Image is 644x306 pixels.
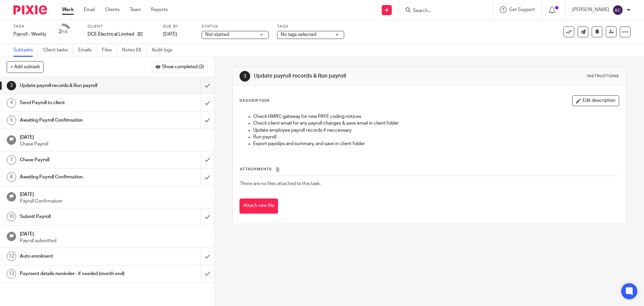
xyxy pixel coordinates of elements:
button: Attach new file [239,199,278,214]
small: /13 [61,30,67,34]
a: Team [130,6,141,13]
h1: Submit Payroll [20,212,136,222]
div: 12 [7,252,16,261]
p: Update employee payroll records if neccessary [253,127,619,134]
h1: Auto enrolment [20,251,136,261]
div: 5 [7,116,16,125]
a: Audit logs [152,44,177,57]
span: No tags selected [281,32,316,37]
h1: [DATE] [20,132,208,141]
a: Notes (0) [122,44,147,57]
div: 4 [7,98,16,108]
button: Edit description [572,95,619,106]
a: Email [84,6,95,13]
a: Reports [151,6,168,13]
div: Payroll - Weekly [13,31,46,38]
a: Work [62,6,74,13]
p: Check client email for any payroll changes & save email in client folder [253,120,619,127]
div: 13 [7,269,16,278]
input: Search [412,8,473,14]
p: Payroll submitted [20,237,208,244]
p: DCE Electrical Limited [88,31,134,38]
h1: Awaiting Payroll Confirmation [20,115,136,125]
p: Payroll Confirmation [20,198,208,205]
p: [PERSON_NAME] [572,6,609,13]
h1: Update payroll records & Run payroll [20,81,136,91]
a: Client tasks [43,44,73,57]
button: Show completed (2) [152,61,208,73]
span: Get Support [509,7,535,12]
div: 3 [7,81,16,90]
h1: Awaiting Payroll Confirmation [20,172,136,182]
h1: Chase Payroll [20,155,136,165]
img: Pixie [13,5,47,14]
h1: Update payroll records & Run payroll [254,73,444,80]
button: + Add subtask [7,61,44,73]
a: Subtasks [13,44,38,57]
span: Show completed (2) [162,64,204,70]
label: Task [13,24,46,29]
div: 8 [7,172,16,182]
label: Client [88,24,155,29]
span: Not started [205,32,229,37]
label: Tags [277,24,344,29]
span: There are no files attached to this task. [240,181,321,186]
a: Files [102,44,117,57]
label: Status [202,24,269,29]
h1: [DATE] [20,229,208,237]
img: svg%3E [612,5,623,15]
h1: [DATE] [20,189,208,198]
span: Attachments [240,167,272,171]
p: Chase Payroll [20,141,208,147]
span: [DATE] [163,32,177,37]
div: 3 [239,71,250,82]
div: 10 [7,212,16,221]
p: Export payslips and summary, and save in client folder [253,140,619,147]
div: Instructions [587,74,619,79]
p: Description [239,98,269,103]
div: 7 [7,155,16,165]
p: Run payroll [253,134,619,140]
h1: Payment details reminder - if needed (month end) [20,269,136,279]
div: 2 [58,28,67,36]
h1: Send Payroll to client [20,98,136,108]
label: Due by [163,24,193,29]
a: Clients [105,6,120,13]
p: Check HMRC gateway for new PAYE coding notices [253,113,619,120]
a: Emails [78,44,97,57]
